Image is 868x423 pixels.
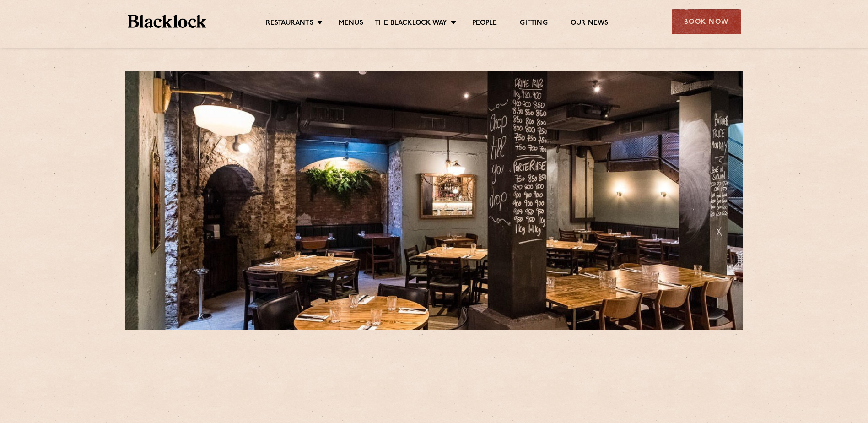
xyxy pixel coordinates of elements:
a: Restaurants [266,19,313,29]
a: People [472,19,497,29]
a: Gifting [520,19,547,29]
a: Menus [339,19,363,29]
img: BL_Textured_Logo-footer-cropped.svg [128,15,207,28]
a: The Blacklock Way [375,19,447,29]
a: Our News [571,19,609,29]
div: Book Now [672,9,741,34]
